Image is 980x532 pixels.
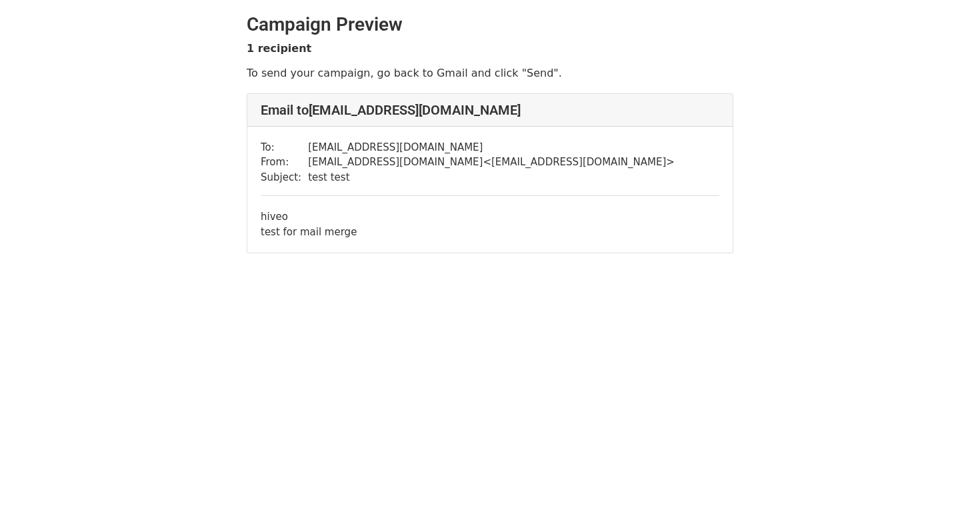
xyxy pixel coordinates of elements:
[261,155,308,170] td: From:
[308,155,675,170] td: [EMAIL_ADDRESS][DOMAIN_NAME] < [EMAIL_ADDRESS][DOMAIN_NAME] >
[247,42,311,55] strong: 1 recipient
[308,170,675,185] td: test test
[247,13,733,36] h2: Campaign Preview
[261,170,308,185] td: Subject:
[308,140,675,155] td: [EMAIL_ADDRESS][DOMAIN_NAME]
[261,140,308,155] td: To:
[261,225,719,240] div: test for mail merge
[247,66,733,80] p: To send your campaign, go back to Gmail and click "Send".
[261,209,719,239] div: hiveo
[261,102,719,118] h4: Email to [EMAIL_ADDRESS][DOMAIN_NAME]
